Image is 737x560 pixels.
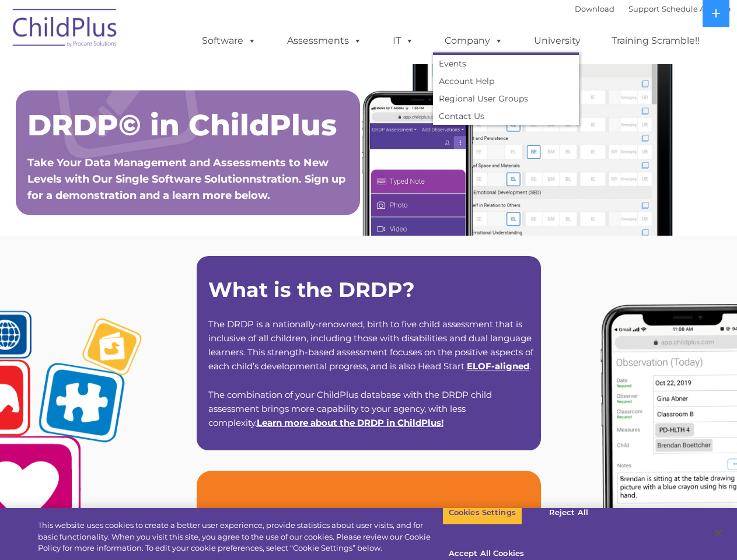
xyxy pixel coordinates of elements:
span: DRDP© in ChildPlus [27,107,337,143]
button: Reject All [532,501,605,525]
span: ! [257,417,443,428]
a: Software [190,29,268,52]
a: IT [381,29,425,52]
button: Close [705,520,731,546]
a: Schedule A Demo [662,4,731,13]
a: Training Scramble!! [600,29,711,52]
a: Download [575,4,614,13]
a: Contact Us [433,107,579,125]
a: Events [433,55,579,72]
a: Company [433,29,515,52]
div: This website uses cookies to create a better user experience, provide statistics about user visit... [38,520,442,554]
span: The DRDP is a nationally-renowned, birth to five child assessment that is inclusive of all childr... [208,318,533,372]
a: Support [628,4,659,13]
a: Regional User Groups [433,90,579,107]
button: Cookies Settings [442,501,522,525]
a: Account Help [433,72,579,90]
span: The combination of your ChildPlus database with the DRDP child assessment brings more capability ... [208,389,492,428]
a: Assessments [275,29,373,52]
img: ChildPlus by Procare Solutions [7,1,124,59]
a: Learn more about the DRDP in ChildPlus [257,417,441,428]
font: | [575,4,731,13]
span: Take Your Data Management and Assessments to New Levels with Our Single Software Solutionnstratio... [27,156,345,202]
a: University [522,29,592,52]
a: ELOF-aligned [467,360,529,372]
strong: What is the DRDP? [208,277,415,302]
